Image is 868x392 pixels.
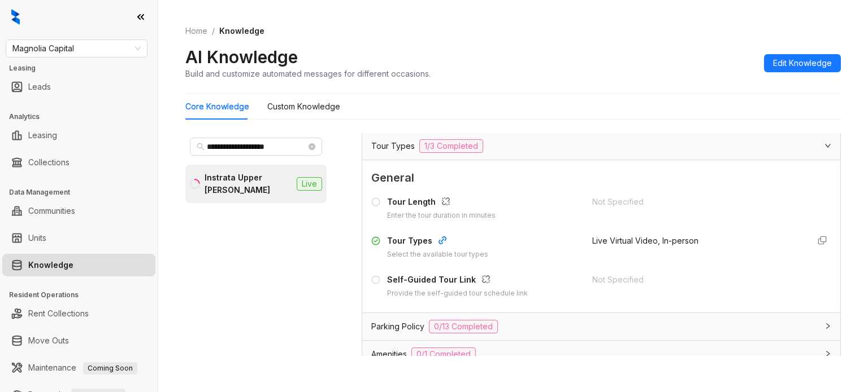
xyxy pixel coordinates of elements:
[309,143,315,150] span: close-circle
[429,320,498,333] span: 0/13 Completed
[28,329,69,352] a: Move Outs
[11,9,20,25] img: logo
[9,187,158,197] h3: Data Management
[387,249,488,260] div: Select the available tour types
[371,169,831,187] span: General
[183,25,210,37] a: Home
[387,235,488,249] div: Tour Types
[2,227,155,249] li: Units
[212,25,215,37] li: /
[9,112,158,122] h3: Analytics
[411,347,476,361] span: 0/1 Completed
[197,143,205,151] span: search
[2,151,155,174] li: Collections
[2,200,155,222] li: Communities
[28,76,51,98] a: Leads
[12,40,141,57] span: Magnolia Capital
[2,329,155,352] li: Move Outs
[387,274,528,288] div: Self-Guided Tour Link
[773,57,832,69] span: Edit Knowledge
[362,313,840,340] div: Parking Policy0/13 Completed
[824,142,831,149] span: expanded
[219,26,264,36] span: Knowledge
[2,302,155,325] li: Rent Collections
[387,210,496,221] div: Enter the tour duration in minutes
[28,302,89,325] a: Rent Collections
[185,100,249,113] div: Core Knowledge
[362,133,840,160] div: Tour Types1/3 Completed
[83,362,137,375] span: Coming Soon
[267,100,340,113] div: Custom Knowledge
[387,196,496,210] div: Tour Length
[28,151,70,174] a: Collections
[387,288,528,299] div: Provide the self-guided tour schedule link
[371,320,424,333] span: Parking Policy
[2,76,155,98] li: Leads
[28,227,46,249] a: Units
[371,140,415,152] span: Tour Types
[2,124,155,147] li: Leasing
[824,350,831,357] span: collapsed
[205,171,292,196] div: Instrata Upper [PERSON_NAME]
[185,46,298,68] h2: AI Knowledge
[764,54,841,72] button: Edit Knowledge
[419,139,483,153] span: 1/3 Completed
[28,200,75,222] a: Communities
[362,341,840,368] div: Amenities0/1 Completed
[592,196,800,208] div: Not Specified
[2,254,155,276] li: Knowledge
[9,290,158,300] h3: Resident Operations
[28,254,73,276] a: Knowledge
[185,68,431,80] div: Build and customize automated messages for different occasions.
[592,236,698,245] span: Live Virtual Video, In-person
[2,356,155,379] li: Maintenance
[297,177,322,191] span: Live
[592,274,800,286] div: Not Specified
[28,124,57,147] a: Leasing
[9,63,158,73] h3: Leasing
[824,323,831,329] span: collapsed
[371,348,407,360] span: Amenities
